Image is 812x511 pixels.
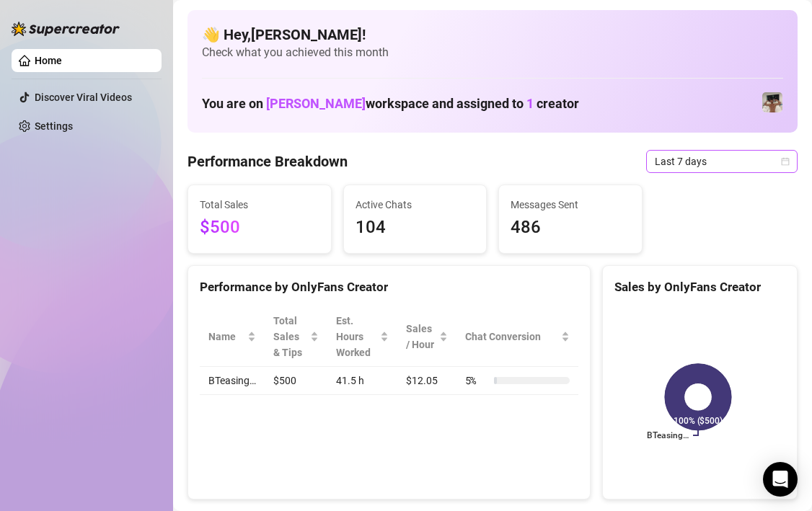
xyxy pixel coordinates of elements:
[35,120,73,132] a: Settings
[511,197,630,213] span: Messages Sent
[35,92,132,103] a: Discover Viral Videos
[12,22,120,36] img: logo-BBDzfeDw.svg
[356,214,475,241] span: 104
[273,313,307,360] span: Total Sales & Tips
[200,307,265,367] th: Name
[456,307,578,367] th: Chat Conversion
[511,214,630,241] span: 486
[781,157,790,166] span: calendar
[35,55,62,66] a: Home
[202,96,579,112] h1: You are on workspace and assigned to creator
[200,367,265,395] td: BTeasing…
[208,329,244,345] span: Name
[614,277,785,297] div: Sales by OnlyFans Creator
[266,96,366,111] span: [PERSON_NAME]
[202,45,783,61] span: Check what you achieved this month
[397,307,456,367] th: Sales / Hour
[465,329,558,345] span: Chat Conversion
[655,151,789,172] span: Last 7 days
[406,321,436,352] span: Sales / Hour
[202,25,783,45] h4: 👋 Hey, [PERSON_NAME] !
[762,92,782,112] img: BTeasing
[265,367,327,395] td: $500
[327,367,397,395] td: 41.5 h
[647,430,689,440] text: BTeasing…
[526,96,534,111] span: 1
[200,197,319,213] span: Total Sales
[187,151,348,172] h4: Performance Breakdown
[200,277,578,297] div: Performance by OnlyFans Creator
[356,197,475,213] span: Active Chats
[763,462,798,497] div: Open Intercom Messenger
[336,313,377,360] div: Est. Hours Worked
[465,373,488,388] span: 5 %
[265,307,327,367] th: Total Sales & Tips
[200,214,319,241] span: $500
[397,367,456,395] td: $12.05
